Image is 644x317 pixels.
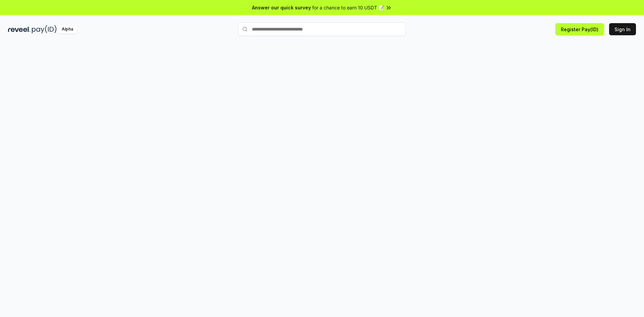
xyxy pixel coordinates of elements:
[609,23,636,35] button: Sign In
[58,25,77,34] div: Alpha
[252,4,311,11] span: Answer our quick survey
[555,23,604,35] button: Register Pay(ID)
[32,25,57,34] img: pay_id
[312,4,384,11] span: for a chance to earn 10 USDT 📝
[8,25,31,34] img: reveel_dark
